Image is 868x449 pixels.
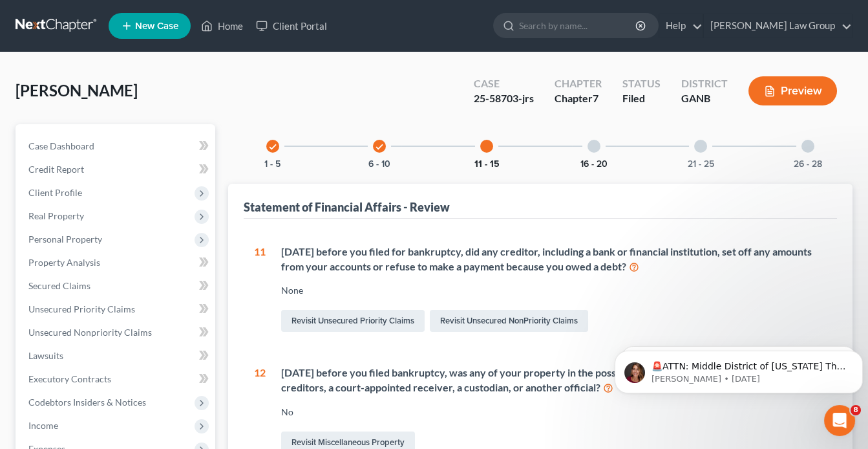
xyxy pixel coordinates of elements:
[281,284,827,297] div: None
[622,91,661,106] div: Filed
[281,245,827,274] div: [DATE] before you filed for bankruptcy, did any creditor, including a bank or financial instituti...
[748,76,837,105] button: Preview
[474,76,534,91] div: Case
[18,135,215,158] a: Case Dashboard
[681,76,728,91] div: District
[268,142,277,151] i: check
[18,344,215,367] a: Lawsuits
[555,76,602,91] div: Chapter
[688,160,714,169] button: 21 - 25
[28,327,152,338] span: Unsecured Nonpriority Claims
[28,373,111,384] span: Executory Contracts
[474,91,534,106] div: 25-58703-jrs
[375,142,384,151] i: check
[28,164,84,175] span: Credit Report
[18,158,215,181] a: Credit Report
[18,274,215,298] a: Secured Claims
[28,257,100,268] span: Property Analysis
[18,321,215,344] a: Unsecured Nonpriority Claims
[249,14,333,38] a: Client Portal
[254,245,266,335] div: 11
[18,367,215,391] a: Executory Contracts
[368,160,390,169] button: 6 - 10
[16,81,138,100] span: [PERSON_NAME]
[281,366,827,395] div: [DATE] before you filed bankruptcy, was any of your property in the possession of an assignee for...
[18,251,215,274] a: Property Analysis
[28,280,90,291] span: Secured Claims
[244,199,450,215] div: Statement of Financial Affairs - Review
[28,303,135,314] span: Unsecured Priority Claims
[195,14,249,38] a: Home
[659,14,703,38] a: Help
[555,91,602,106] div: Chapter
[704,14,852,38] a: [PERSON_NAME] Law Group
[474,160,500,169] button: 11 - 15
[824,405,855,436] iframe: Intercom live chat
[135,21,178,31] span: New Case
[28,140,94,151] span: Case Dashboard
[28,234,102,245] span: Personal Property
[794,160,822,169] button: 26 - 28
[519,14,637,38] input: Search by name...
[18,298,215,321] a: Unsecured Priority Claims
[851,405,861,415] span: 8
[430,310,588,332] a: Revisit Unsecured NonPriority Claims
[28,210,84,221] span: Real Property
[609,323,868,414] iframe: Intercom notifications message
[281,406,827,419] div: No
[28,350,63,361] span: Lawsuits
[28,397,146,408] span: Codebtors Insiders & Notices
[28,187,82,198] span: Client Profile
[28,420,58,431] span: Income
[281,310,425,332] a: Revisit Unsecured Priority Claims
[593,92,598,104] span: 7
[622,76,661,91] div: Status
[681,91,728,106] div: GANB
[580,160,608,169] button: 16 - 20
[264,160,281,169] button: 1 - 5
